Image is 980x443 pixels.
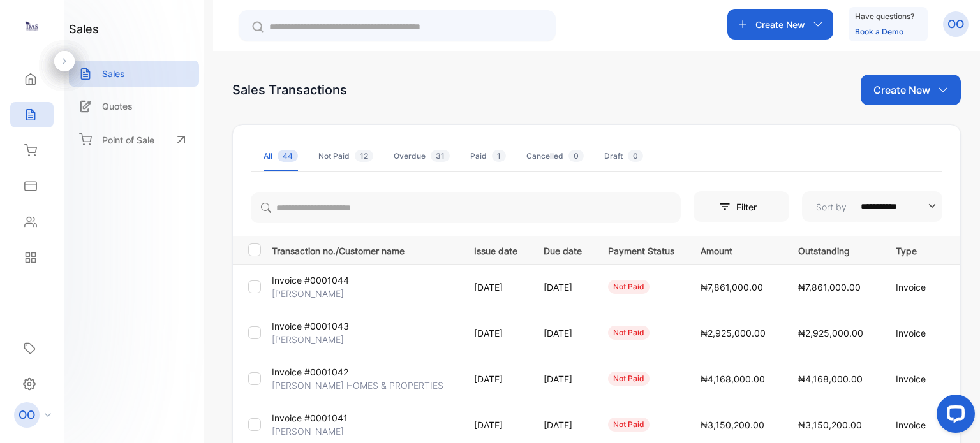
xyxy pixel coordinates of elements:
p: Amount [701,242,772,258]
a: Book a Demo [855,27,903,36]
p: OO [19,407,35,423]
span: ₦4,168,000.00 [798,374,863,384]
p: Invoice #0001041 [272,411,348,425]
div: not paid [608,418,650,432]
span: ₦7,861,000.00 [798,282,861,293]
button: Create New [861,75,961,105]
a: Point of Sale [69,126,199,154]
button: Create New [727,9,833,40]
div: Paid [470,150,506,162]
p: Invoice [896,418,933,432]
span: ₦2,925,000.00 [798,328,863,338]
p: [PERSON_NAME] [272,333,344,346]
p: [DATE] [474,326,517,340]
p: Type [896,242,933,258]
p: [DATE] [544,326,582,340]
span: 12 [355,150,373,162]
p: [DATE] [544,280,582,294]
a: Quotes [69,93,199,119]
span: ₦7,861,000.00 [701,282,763,293]
span: 31 [431,150,450,162]
p: Issue date [474,242,517,258]
div: Cancelled [526,150,584,162]
iframe: LiveChat chat widget [926,389,980,443]
button: Sort by [802,191,942,222]
p: Create New [873,82,930,98]
p: Invoice #0001044 [272,273,349,287]
p: [DATE] [474,372,517,386]
img: logo [22,17,41,36]
p: Due date [544,242,582,258]
div: Sales Transactions [232,80,347,99]
p: [PERSON_NAME] HOMES & PROPERTIES [272,379,443,392]
p: OO [947,16,964,33]
span: ₦3,150,200.00 [798,419,862,430]
p: Sort by [816,200,847,214]
p: Payment Status [608,242,674,258]
div: Not Paid [318,150,373,162]
p: Invoice [896,280,933,294]
p: Invoice [896,326,933,340]
a: Sales [69,61,199,87]
h1: sales [69,20,99,38]
p: Invoice #0001043 [272,319,349,333]
button: OO [943,9,969,40]
p: Outstanding [798,242,870,258]
span: ₦4,168,000.00 [701,374,765,384]
div: Draft [604,150,643,162]
span: ₦3,150,200.00 [701,419,764,430]
div: Overdue [394,150,450,162]
span: 0 [628,150,643,162]
p: [DATE] [544,418,582,432]
span: ₦2,925,000.00 [701,328,766,338]
p: [DATE] [474,418,517,432]
p: Invoice #0001042 [272,365,348,379]
div: not paid [608,280,650,294]
div: All [264,150,298,162]
p: Create New [755,18,805,31]
div: not paid [608,326,650,340]
span: 44 [278,150,298,162]
div: not paid [608,372,650,386]
p: Sales [102,67,125,80]
p: Quotes [102,99,133,113]
p: Transaction no./Customer name [272,242,458,258]
p: [DATE] [474,280,517,294]
span: 1 [492,150,506,162]
p: [PERSON_NAME] [272,425,344,438]
span: 0 [568,150,584,162]
p: [DATE] [544,372,582,386]
p: [PERSON_NAME] [272,287,344,300]
p: Point of Sale [102,133,154,147]
p: Invoice [896,372,933,386]
p: Have questions? [855,10,914,23]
